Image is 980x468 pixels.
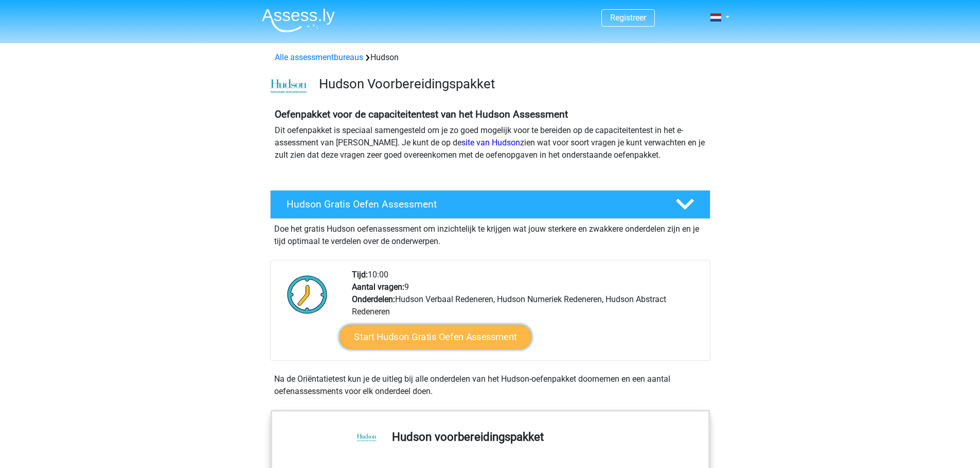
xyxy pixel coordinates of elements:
[287,198,659,210] h4: Hudson Gratis Oefen Assessment
[319,76,702,92] h3: Hudson Voorbereidingspakket
[461,138,520,147] a: site van Hudson
[275,52,363,62] a: Alle assessmentbureaus
[262,8,335,32] img: Assessly
[352,282,404,292] b: Aantal vragen:
[271,51,710,64] div: Hudson
[270,373,710,398] div: Na de Oriëntatietest kun je de uitleg bij alle onderdelen van het Hudson-oefenpakket doornemen en...
[266,190,715,219] a: Hudson Gratis Oefen Assessment
[270,219,710,248] div: Doe het gratis Hudson oefenassessment om inzichtelijk te krijgen wat jouw sterkere en zwakkere on...
[610,13,646,23] a: Registreer
[275,108,568,120] b: Oefenpakket voor de capaciteitentest van het Hudson Assessment
[352,294,395,304] b: Onderdelen:
[281,269,333,320] img: Klok
[275,124,706,161] p: Dit oefenpakket is speciaal samengesteld om je zo goed mogelijk voor te bereiden op de capaciteit...
[344,269,709,360] div: 10:00 9 Hudson Verbaal Redeneren, Hudson Numeriek Redeneren, Hudson Abstract Redeneren
[339,325,531,349] a: Start Hudson Gratis Oefen Assessment
[271,79,307,93] img: cefd0e47479f4eb8e8c001c0d358d5812e054fa8.png
[352,270,368,279] b: Tijd:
